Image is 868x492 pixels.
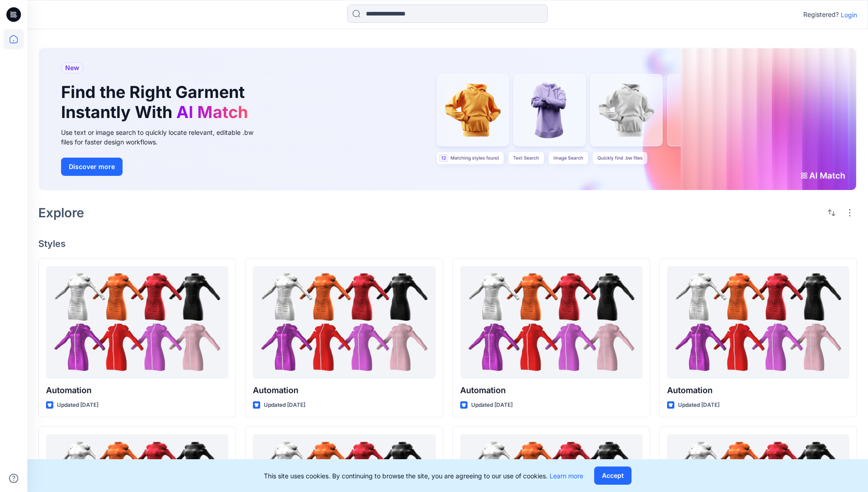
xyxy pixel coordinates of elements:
[264,400,305,410] p: Updated [DATE]
[61,128,266,147] div: Use text or image search to quickly locate relevant, editable .bw files for faster design workflows.
[61,158,123,176] button: Discover more
[667,266,849,379] a: Automation
[57,400,98,410] p: Updated [DATE]
[678,400,719,410] p: Updated [DATE]
[38,205,84,220] h2: Explore
[253,384,435,397] p: Automation
[550,472,583,480] a: Learn more
[38,238,857,249] h4: Styles
[176,102,248,122] span: AI Match
[61,82,252,122] h1: Find the Right Garment Instantly With
[667,384,849,397] p: Automation
[594,466,632,485] button: Accept
[803,9,839,20] p: Registered?
[841,10,857,20] p: Login
[460,266,642,379] a: Automation
[460,384,642,397] p: Automation
[46,384,228,397] p: Automation
[264,471,583,481] p: This site uses cookies. By continuing to browse the site, you are agreeing to our use of cookies.
[471,400,513,410] p: Updated [DATE]
[65,62,79,73] span: New
[46,266,228,379] a: Automation
[253,266,435,379] a: Automation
